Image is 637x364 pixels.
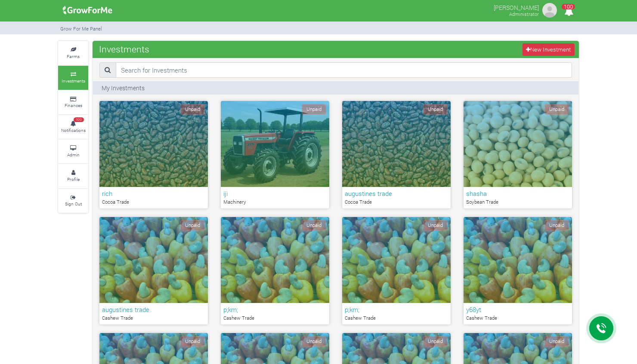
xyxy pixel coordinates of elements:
span: Unpaid [544,220,569,231]
a: Unpaid rich Cocoa Trade [99,101,208,208]
span: Unpaid [423,220,448,231]
a: Unpaid p;km; Cashew Trade [342,217,451,324]
a: Unpaid augustines trade Cashew Trade [99,217,208,324]
a: Finances [58,91,88,114]
span: 100 [74,117,84,122]
p: Cashew Trade [345,315,448,322]
a: Unpaid shasha Soybean Trade [464,101,572,208]
a: Farms [58,41,88,65]
small: Profile [67,176,80,182]
span: 100 [562,4,575,9]
span: Investments [97,40,152,58]
img: growforme image [541,2,558,19]
span: Unpaid [180,104,205,115]
p: Cashew Trade [223,315,327,322]
a: Investments [58,66,88,89]
a: Unpaid p;km; Cashew Trade [221,217,329,324]
h6: shasha [466,190,569,197]
small: Sign Out [65,201,82,207]
p: Soybean Trade [466,199,569,206]
p: Cocoa Trade [102,199,205,206]
small: Notifications [61,127,86,133]
i: Notifications [560,2,577,21]
small: Grow For Me Panel [60,25,102,32]
p: Cashew Trade [102,315,205,322]
small: Admin [67,152,80,158]
a: Sign Out [58,189,88,213]
h6: augustines trade [345,190,448,197]
a: Admin [58,140,88,163]
a: 100 [560,8,577,16]
a: New Investment [523,43,575,56]
span: Unpaid [544,336,569,347]
span: Unpaid [180,220,205,231]
small: Investments [62,78,85,84]
p: Cocoa Trade [345,199,448,206]
h6: y68yt [466,306,569,313]
h6: augustines trade [102,306,205,313]
img: growforme image [60,2,115,19]
a: Unpaid iji Machinery [221,101,329,208]
small: Farms [67,53,80,59]
span: Unpaid [302,104,326,115]
span: Unpaid [302,220,326,231]
p: Cashew Trade [466,315,569,322]
a: Unpaid y68yt Cashew Trade [464,217,572,324]
a: 100 Notifications [58,115,88,139]
p: Machinery [223,199,327,206]
p: [PERSON_NAME] [494,2,539,12]
h6: p;km; [223,306,327,313]
span: Unpaid [180,336,205,347]
a: Unpaid augustines trade Cocoa Trade [342,101,451,208]
small: Administrator [509,11,539,17]
h6: iji [223,190,327,197]
a: Profile [58,164,88,188]
input: Search for Investments [116,62,572,78]
small: Finances [65,102,82,108]
span: Unpaid [423,104,448,115]
h6: rich [102,190,205,197]
span: Unpaid [423,336,448,347]
h6: p;km; [345,306,448,313]
p: My Investments [102,83,145,92]
span: Unpaid [302,336,326,347]
span: Unpaid [544,104,569,115]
